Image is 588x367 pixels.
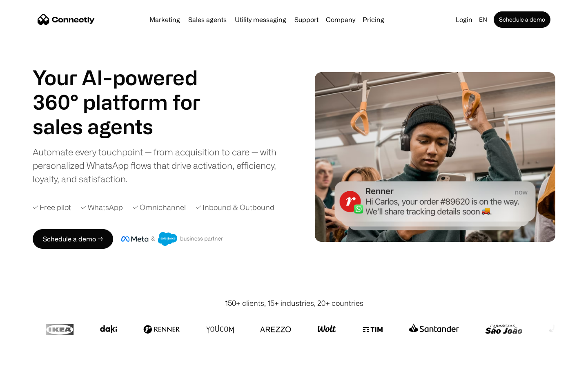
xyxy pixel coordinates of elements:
[33,114,220,139] h1: sales agents
[81,202,123,213] div: ✓ WhatsApp
[232,16,290,23] a: Utility messaging
[16,353,49,364] ul: Language list
[121,232,223,246] img: Meta and Salesforce business partner badge.
[185,16,230,23] a: Sales agents
[326,14,355,25] div: Company
[8,352,49,364] aside: Language selected: English
[196,202,274,213] div: ✓ Inbound & Outbound
[494,11,550,28] a: Schedule a demo
[146,16,183,23] a: Marketing
[33,145,290,186] div: Automate every touchpoint — from acquisition to care — with personalized WhatsApp flows that driv...
[33,202,71,213] div: ✓ Free pilot
[225,298,363,309] div: 150+ clients, 15+ industries, 20+ countries
[452,14,476,25] a: Login
[359,16,388,23] a: Pricing
[291,16,322,23] a: Support
[479,14,487,25] div: en
[33,65,220,114] h1: Your AI-powered 360° platform for
[133,202,186,213] div: ✓ Omnichannel
[33,229,113,249] a: Schedule a demo →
